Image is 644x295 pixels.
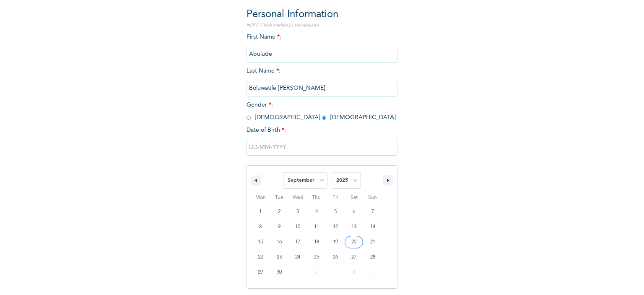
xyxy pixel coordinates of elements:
button: 22 [251,250,270,265]
button: 1 [251,204,270,219]
button: 19 [326,235,345,250]
button: 17 [288,235,307,250]
span: 3 [296,204,299,219]
span: 7 [371,204,374,219]
button: 23 [270,250,289,265]
span: Last Name : [247,68,397,91]
button: 8 [251,219,270,235]
button: 24 [288,250,307,265]
button: 3 [288,204,307,219]
button: 25 [307,250,326,265]
button: 13 [345,219,364,235]
span: 16 [277,235,282,250]
span: 20 [351,235,356,250]
span: 4 [315,204,318,219]
button: 4 [307,204,326,219]
span: 27 [351,250,356,265]
span: 11 [314,219,319,235]
button: 16 [270,235,289,250]
span: 26 [333,250,338,265]
span: Mon [251,191,270,204]
input: DD-MM-YYYY [247,139,397,156]
span: 5 [334,204,337,219]
button: 14 [363,219,382,235]
span: 22 [258,250,263,265]
span: Gender : [DEMOGRAPHIC_DATA] [DEMOGRAPHIC_DATA] [247,102,396,120]
span: 9 [278,219,280,235]
span: 30 [277,265,282,280]
span: 19 [333,235,338,250]
span: 21 [370,235,375,250]
span: 13 [351,219,356,235]
button: 9 [270,219,289,235]
span: 17 [295,235,300,250]
span: 6 [353,204,355,219]
span: 14 [370,219,375,235]
button: 26 [326,250,345,265]
button: 21 [363,235,382,250]
span: 28 [370,250,375,265]
span: First Name : [247,34,397,57]
span: Wed [288,191,307,204]
span: 24 [295,250,300,265]
span: 10 [295,219,300,235]
h2: Personal Information [247,7,397,22]
span: Thu [307,191,326,204]
input: Enter your first name [247,46,397,63]
button: 20 [345,235,364,250]
button: 29 [251,265,270,280]
span: 29 [258,265,263,280]
span: 23 [277,250,282,265]
button: 30 [270,265,289,280]
button: 5 [326,204,345,219]
button: 2 [270,204,289,219]
button: 7 [363,204,382,219]
button: 12 [326,219,345,235]
span: 15 [258,235,263,250]
span: Sun [363,191,382,204]
span: Sat [345,191,364,204]
button: 15 [251,235,270,250]
button: 10 [288,219,307,235]
button: 27 [345,250,364,265]
span: 1 [259,204,262,219]
span: Tue [270,191,289,204]
span: Fri [326,191,345,204]
button: 18 [307,235,326,250]
p: NOTE: Fields marked (*) are required [247,22,397,29]
span: 12 [333,219,338,235]
span: 18 [314,235,319,250]
button: 28 [363,250,382,265]
span: 25 [314,250,319,265]
span: 8 [259,219,262,235]
button: 11 [307,219,326,235]
span: 2 [278,204,280,219]
span: Date of Birth : [247,126,286,135]
input: Enter your last name [247,80,397,97]
button: 6 [345,204,364,219]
